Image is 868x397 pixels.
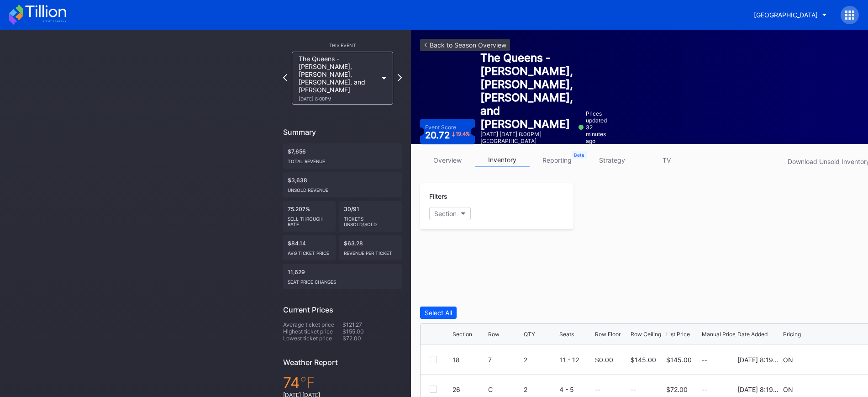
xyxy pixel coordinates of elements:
[524,386,557,393] div: 2
[283,358,402,367] div: Weather Report
[488,386,521,393] div: C
[283,172,402,197] div: $3,638
[783,356,793,364] div: ON
[342,328,402,335] div: $155.00
[639,153,694,167] a: TV
[452,386,486,393] div: 26
[488,356,521,364] div: 7
[283,127,402,137] div: Summary
[339,201,402,232] div: 30/91
[429,207,471,220] button: Section
[288,212,331,227] div: Sell Through Rate
[584,153,639,167] a: strategy
[783,386,793,393] div: ON
[420,39,510,51] a: <-Back to Season Overview
[339,235,402,260] div: $63.28
[344,247,398,256] div: Revenue per ticket
[288,155,397,164] div: Total Revenue
[288,247,331,256] div: Avg ticket price
[283,328,342,335] div: Highest ticket price
[737,331,768,338] div: Date Added
[452,331,472,338] div: Section
[420,307,457,319] button: Select All
[631,356,656,364] div: $145.00
[283,42,402,48] div: This Event
[737,356,781,364] div: [DATE] 8:19PM
[666,356,692,364] div: $145.00
[595,331,621,338] div: Row Floor
[783,331,801,338] div: Pricing
[425,124,456,131] div: Event Score
[631,386,636,393] div: --
[559,356,593,364] div: 11 - 12
[425,309,452,317] div: Select All
[702,331,736,338] div: Manual Price
[299,55,377,101] div: The Queens - [PERSON_NAME], [PERSON_NAME], [PERSON_NAME], and [PERSON_NAME]
[283,235,336,260] div: $84.14
[747,6,834,23] button: [GEOGRAPHIC_DATA]
[666,331,690,338] div: List Price
[283,374,402,392] div: 74
[342,335,402,342] div: $72.00
[456,132,470,137] div: 19.4 %
[475,153,530,167] a: inventory
[283,201,336,232] div: 75.207%
[342,321,402,328] div: $121.27
[666,386,688,393] div: $72.00
[288,184,397,193] div: Unsold Revenue
[754,11,818,19] div: [GEOGRAPHIC_DATA]
[702,356,735,364] div: --
[299,96,377,101] div: [DATE] 8:00PM
[579,110,607,144] div: Prices updated 32 minutes ago
[524,356,557,364] div: 2
[631,331,661,338] div: Row Ceiling
[480,51,573,131] div: The Queens - [PERSON_NAME], [PERSON_NAME], [PERSON_NAME], and [PERSON_NAME]
[425,131,470,140] div: 20.72
[283,335,342,342] div: Lowest ticket price
[702,386,735,393] div: --
[524,331,535,338] div: QTY
[488,331,500,338] div: Row
[288,275,397,285] div: seat price changes
[420,153,475,167] a: overview
[434,210,457,217] div: Section
[559,331,574,338] div: Seats
[344,212,398,227] div: Tickets Unsold/Sold
[300,374,315,392] span: ℉
[283,305,402,314] div: Current Prices
[559,386,593,393] div: 4 - 5
[452,356,486,364] div: 18
[530,153,584,167] a: reporting
[737,386,781,393] div: [DATE] 8:19PM
[595,356,613,364] div: $0.00
[429,192,564,200] div: Filters
[480,131,573,144] div: [DATE] [DATE] 8:00PM | [GEOGRAPHIC_DATA]
[595,386,600,393] div: --
[283,264,402,289] div: 11,629
[283,143,402,169] div: $7,656
[283,321,342,328] div: Average ticket price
